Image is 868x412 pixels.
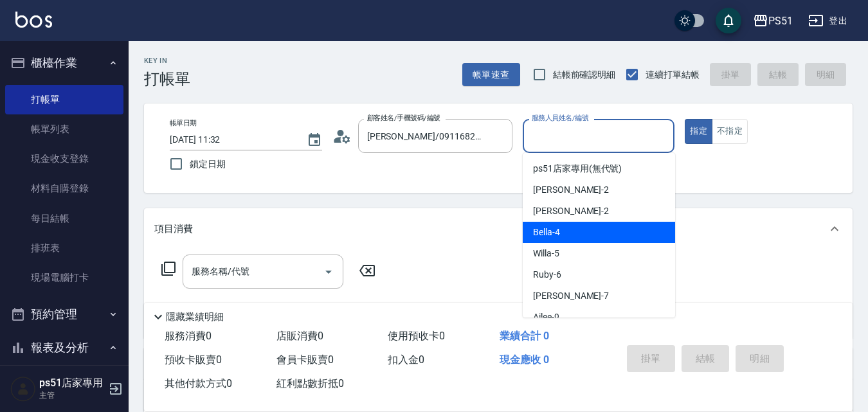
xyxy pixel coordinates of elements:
div: 項目消費 [144,208,853,249]
h3: 打帳單 [144,70,190,88]
a: 打帳單 [5,85,123,114]
button: Choose date, selected date is 2025-09-19 [299,125,330,156]
button: 指定 [685,119,712,144]
input: YYYY/MM/DD hh:mm [170,129,294,150]
label: 帳單日期 [170,118,197,128]
a: 材料自購登錄 [5,174,123,203]
button: 報表及分析 [5,331,123,364]
button: PS51 [748,8,798,34]
h2: Key In [144,57,190,65]
span: 結帳前確認明細 [553,68,616,82]
span: Bella -4 [533,226,560,239]
a: 現場電腦打卡 [5,263,123,292]
a: 帳單列表 [5,114,123,144]
a: 排班表 [5,233,123,263]
p: 主管 [39,390,105,401]
span: 連續打單結帳 [646,68,700,82]
span: 會員卡販賣 0 [276,354,334,366]
p: 項目消費 [154,222,193,236]
span: [PERSON_NAME] -7 [533,289,609,303]
span: 業績合計 0 [500,330,549,342]
span: Ruby -6 [533,268,561,282]
div: PS51 [768,13,793,29]
p: 隱藏業績明細 [166,310,224,324]
button: 帳單速查 [462,63,520,87]
button: 登出 [803,9,853,33]
span: 現金應收 0 [500,354,549,366]
label: 服務人員姓名/編號 [532,113,588,123]
span: ps51店家專用 (無代號) [533,162,622,175]
span: 其他付款方式 0 [165,377,232,390]
span: 紅利點數折抵 0 [276,377,344,390]
span: 使用預收卡 0 [388,330,445,342]
span: [PERSON_NAME] -2 [533,183,609,197]
button: 預約管理 [5,298,123,331]
span: 店販消費 0 [276,330,323,342]
img: Logo [15,12,52,28]
span: Willa -5 [533,247,559,260]
button: Open [318,262,339,282]
span: [PERSON_NAME] -2 [533,204,609,218]
button: 櫃檯作業 [5,46,123,80]
span: 鎖定日期 [190,157,226,171]
button: save [716,8,741,33]
a: 每日結帳 [5,204,123,233]
h5: ps51店家專用 [39,377,105,390]
span: 預收卡販賣 0 [165,354,222,366]
button: 不指定 [712,119,748,144]
span: 扣入金 0 [388,354,424,366]
label: 顧客姓名/手機號碼/編號 [367,113,440,123]
span: Ailee -9 [533,310,559,324]
a: 現金收支登錄 [5,144,123,174]
span: 服務消費 0 [165,330,212,342]
img: Person [10,376,36,402]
